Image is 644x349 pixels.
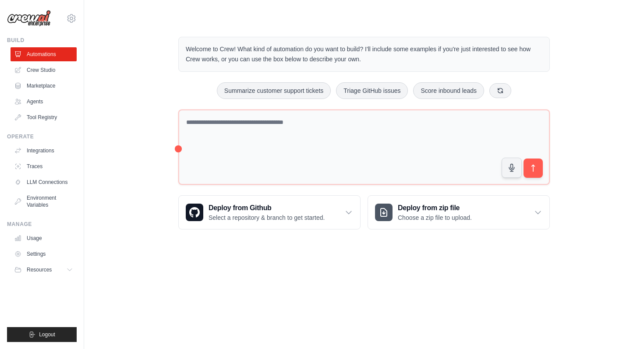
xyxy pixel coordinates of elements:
[7,221,77,228] div: Manage
[27,266,52,273] span: Resources
[7,37,77,44] div: Build
[11,231,77,245] a: Usage
[11,110,77,124] a: Tool Registry
[217,82,331,99] button: Summarize customer support tickets
[11,247,77,261] a: Settings
[11,191,77,212] a: Environment Variables
[11,63,77,77] a: Crew Studio
[39,331,55,338] span: Logout
[11,263,77,277] button: Resources
[398,213,472,222] p: Choose a zip file to upload.
[7,133,77,140] div: Operate
[336,82,408,99] button: Triage GitHub issues
[11,47,77,61] a: Automations
[7,10,51,27] img: Logo
[186,44,542,64] p: Welcome to Crew! What kind of automation do you want to build? I'll include some examples if you'...
[7,327,77,342] button: Logout
[11,175,77,189] a: LLM Connections
[11,144,77,158] a: Integrations
[398,203,472,213] h3: Deploy from zip file
[11,95,77,109] a: Agents
[209,203,325,213] h3: Deploy from Github
[209,213,325,222] p: Select a repository & branch to get started.
[413,82,484,99] button: Score inbound leads
[11,79,77,93] a: Marketplace
[11,159,77,173] a: Traces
